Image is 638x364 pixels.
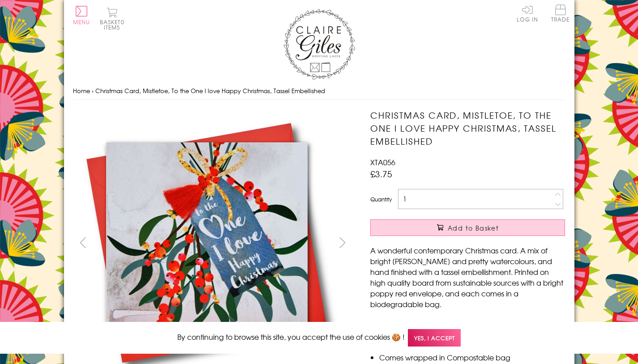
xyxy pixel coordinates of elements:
[370,167,392,180] span: £3.75
[73,86,90,95] a: Home
[92,86,94,95] span: ›
[73,82,565,100] nav: breadcrumbs
[379,320,565,330] li: Dimensions: 150mm x 150mm
[73,232,93,253] button: prev
[104,18,124,31] span: 0 items
[370,109,565,147] h1: Christmas Card, Mistletoe, To the One I love Happy Christmas, Tassel Embellished
[551,4,570,22] span: Trade
[95,86,325,95] span: Christmas Card, Mistletoe, To the One I love Happy Christmas, Tassel Embellished
[332,232,352,253] button: next
[551,4,570,24] a: Trade
[517,4,538,22] a: Log In
[370,219,565,236] button: Add to Basket
[370,195,392,203] label: Quantity
[73,18,90,26] span: Menu
[73,6,90,25] button: Menu
[370,157,395,167] span: XTA056
[408,329,461,347] span: Yes, I accept
[370,245,565,309] p: A wonderful contemporary Christmas card. A mix of bright [PERSON_NAME] and pretty watercolours, a...
[448,223,499,232] span: Add to Basket
[283,9,355,80] img: Claire Giles Greetings Cards
[379,352,565,363] li: Comes wrapped in Compostable bag
[100,7,124,30] button: Basket0 items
